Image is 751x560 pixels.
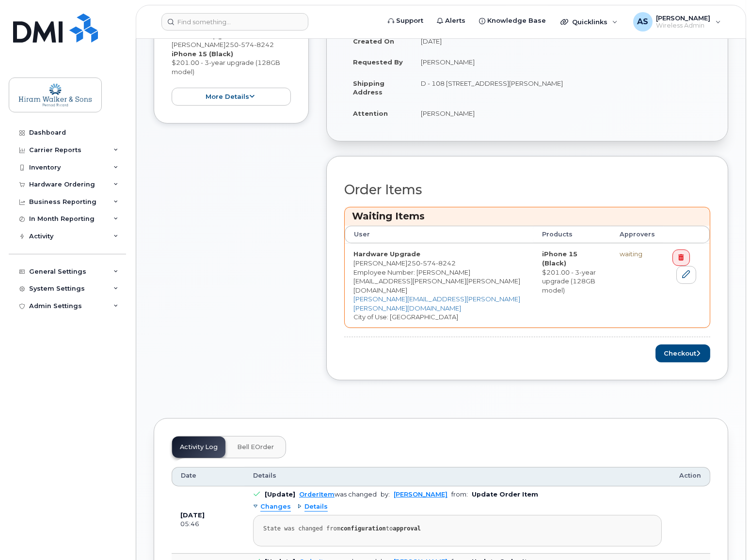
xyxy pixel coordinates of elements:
div: 05:46 [180,520,236,529]
span: 8242 [254,41,274,48]
td: [PERSON_NAME] [412,103,710,124]
b: [Update] [265,491,295,498]
th: Action [671,467,710,486]
span: Details [253,471,276,480]
strong: configuration [340,525,386,532]
span: Wireless Admin [656,22,711,30]
strong: Shipping Address [353,79,384,96]
span: 574 [420,259,436,267]
td: [DATE] [412,31,710,52]
div: was changed [299,491,377,498]
span: from: [451,491,468,498]
button: more details [172,88,291,106]
span: Support [396,16,423,26]
span: 574 [239,41,254,48]
div: Quicklinks [554,12,624,31]
strong: approval [393,525,421,532]
input: Find something... [161,13,308,31]
h3: Waiting Items [352,210,703,223]
div: [PERSON_NAME] $201.00 - 3-year upgrade (128GB model) [172,31,291,106]
a: OrderItem [299,491,335,498]
th: Approvers [611,226,664,243]
span: Date [181,471,196,480]
strong: Hardware Upgrade [353,250,420,258]
th: User [345,226,533,243]
span: Knowledge Base [487,16,546,26]
td: [PERSON_NAME] [412,51,710,73]
span: by: [381,491,390,498]
strong: Hardware Upgrade [172,32,239,40]
a: Alerts [430,11,472,31]
th: Products [533,226,611,243]
td: $201.00 - 3-year upgrade (128GB model) [533,243,611,327]
b: [DATE] [180,512,205,519]
button: Checkout [655,344,710,362]
strong: Requested By [353,58,403,66]
h2: Order Items [344,183,710,197]
strong: Created On [353,37,394,45]
span: Changes [260,502,291,512]
a: [PERSON_NAME] [394,491,447,498]
a: [PERSON_NAME][EMAIL_ADDRESS][PERSON_NAME][PERSON_NAME][DOMAIN_NAME] [353,295,520,312]
span: 250 [407,259,456,267]
span: 8242 [436,259,456,267]
strong: iPhone 15 (Black) [172,50,233,58]
b: Update Order Item [472,491,538,498]
td: D - 108 [STREET_ADDRESS][PERSON_NAME] [412,73,710,103]
a: Support [381,11,430,31]
strong: Attention [353,109,388,117]
strong: iPhone 15 (Black) [542,250,577,267]
span: [PERSON_NAME] [656,14,711,22]
div: waiting [620,249,655,259]
a: Knowledge Base [472,11,553,31]
td: [PERSON_NAME] City of Use: [GEOGRAPHIC_DATA] [345,243,533,327]
div: State was changed from to [263,525,652,532]
span: Alerts [445,16,465,26]
span: Employee Number: [PERSON_NAME][EMAIL_ADDRESS][PERSON_NAME][PERSON_NAME][DOMAIN_NAME] [353,268,520,294]
span: Details [304,502,328,512]
span: Bell eOrder [237,443,274,451]
div: Anoop Subramani [626,12,728,31]
span: 250 [225,41,274,48]
span: AS [637,16,648,28]
span: Quicklinks [572,18,607,26]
